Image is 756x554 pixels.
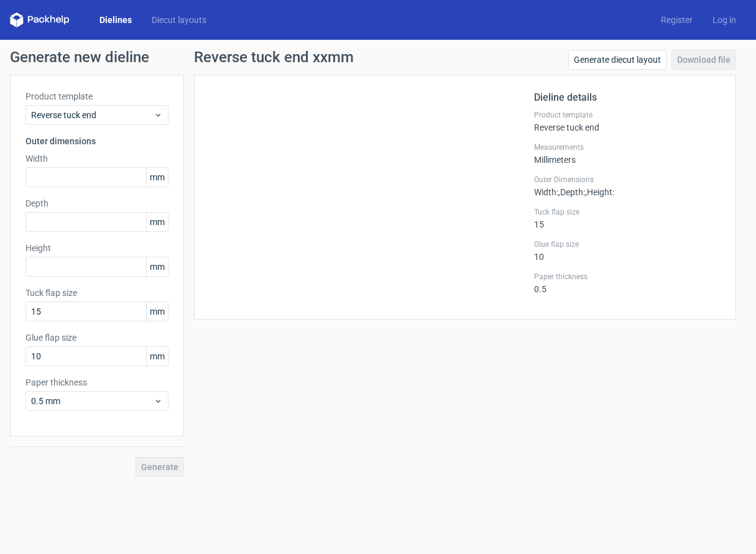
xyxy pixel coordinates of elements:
[146,347,168,366] span: mm
[146,213,168,231] span: mm
[25,90,168,103] label: Product template
[534,90,721,105] h2: Dieline details
[25,135,168,147] h3: Outer dimensions
[534,272,721,282] label: Paper thickness
[142,14,216,26] a: Diecut layouts
[585,187,614,197] span: , Height :
[534,110,721,120] label: Product template
[146,168,168,187] span: mm
[31,395,154,407] span: 0.5 mm
[534,110,721,132] div: Reverse tuck end
[534,239,721,262] div: 10
[534,175,721,185] label: Outer Dimensions
[534,142,721,165] div: Millimeters
[25,242,168,254] label: Height
[194,50,354,65] h1: Reverse tuck end xxmm
[25,197,168,210] label: Depth
[534,272,721,294] div: 0.5
[534,207,721,229] div: 15
[534,207,721,217] label: Tuck flap size
[10,50,746,65] h1: Generate new dieline
[651,14,703,26] a: Register
[25,376,168,389] label: Paper thickness
[568,50,666,70] a: Generate diecut layout
[534,142,721,152] label: Measurements
[703,14,746,26] a: Log in
[25,331,168,344] label: Glue flap size
[31,109,154,121] span: Reverse tuck end
[146,302,168,321] span: mm
[534,187,558,197] span: Width :
[146,257,168,276] span: mm
[534,239,721,249] label: Glue flap size
[25,152,168,165] label: Width
[558,187,585,197] span: , Depth :
[25,287,168,299] label: Tuck flap size
[90,14,142,26] a: Dielines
